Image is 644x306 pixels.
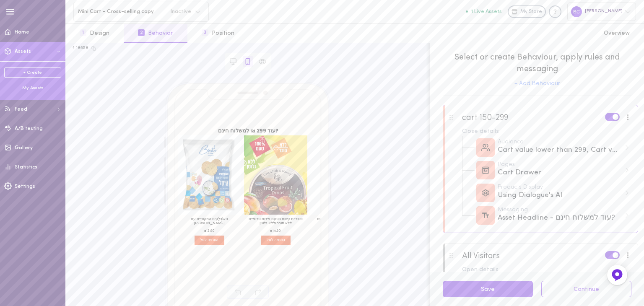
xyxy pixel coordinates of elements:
[270,229,282,233] span: ‏ ‏₪
[498,207,630,223] div: Asset Headline - עוד למשלוח חינם?
[498,207,621,213] div: Messaging
[462,267,632,273] div: Open details
[15,107,27,112] span: Feed
[310,135,374,247] div: הוספה לסל
[462,129,632,135] div: Close details
[498,145,621,156] div: Cart value lower than 299, Cart value higher than 150
[498,184,621,190] div: Products Display
[520,8,542,16] span: My Store
[273,229,281,233] span: 14.90
[443,52,631,75] span: Select or create Behaviour, apply rules and messaging
[244,135,307,247] div: הוספה לסל
[248,285,269,299] span: Redo
[498,213,621,223] div: Asset Headline - עוד למשלוח חינם?
[466,9,508,15] a: 1 Live Assets
[498,162,630,178] div: Cart Drawer
[180,217,239,226] h3: האוֹבְּלָטִים המקוריים עם [PERSON_NAME]
[194,236,224,245] span: הוספה לסל
[15,145,33,150] span: Gallery
[4,85,61,91] div: My Assets
[498,139,630,156] div: Cart value lower than 299, Cart value higher than 150
[124,24,187,43] button: 2Behavior
[498,139,621,145] div: Audience
[498,190,621,201] div: Using Dialogue's AI
[203,229,215,233] span: ‏ ‏₪
[15,30,29,35] span: Home
[15,126,43,131] span: A/B testing
[227,285,248,299] span: Undo
[73,45,88,51] div: f-18658
[65,24,124,43] button: 1Design
[15,49,31,54] span: Assets
[549,5,561,18] div: Knowledge center
[206,229,214,233] span: 12.90
[443,105,638,233] div: cart 150-299Close detailsAudienceCart value lower than 299, Cart value higher than 150PagesCart D...
[541,281,631,297] button: Continue
[589,24,644,43] button: Overview
[202,29,208,36] span: 3
[567,3,636,21] div: [PERSON_NAME]
[611,269,623,281] img: Feedback Button
[498,162,621,168] div: Pages
[261,236,291,245] span: הוספה לסל
[443,281,533,297] button: Save
[80,29,86,36] span: 1
[466,9,502,14] button: 1 Live Assets
[498,168,621,178] div: Cart Drawer
[187,24,249,43] button: 3Position
[138,29,145,36] span: 2
[186,129,311,134] h2: עוד ‏299 ‏₪ למשלוח חינם?
[4,67,61,78] a: + Create
[165,9,191,14] span: Inactive
[15,184,35,189] span: Settings
[15,165,37,170] span: Statistics
[514,81,560,87] button: + Add Behaviour
[498,184,630,201] div: Using Dialogue's AI
[78,8,165,15] span: Mini Cart - Cross-selling copy
[508,5,546,18] a: My Store
[246,217,305,226] h3: סוכריות קשות בטעם פירות טרופיים ללא סוכר וללא גלוטן
[312,217,371,226] h3: מיני אוֹבְּלָטִים מקוריים עם שֻׂמְשׂוּם
[462,251,500,261] div: All Visitors
[462,113,508,123] div: cart 150-299
[443,243,638,281] div: All VisitorsOpen details
[177,135,241,247] div: הוספה לסל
